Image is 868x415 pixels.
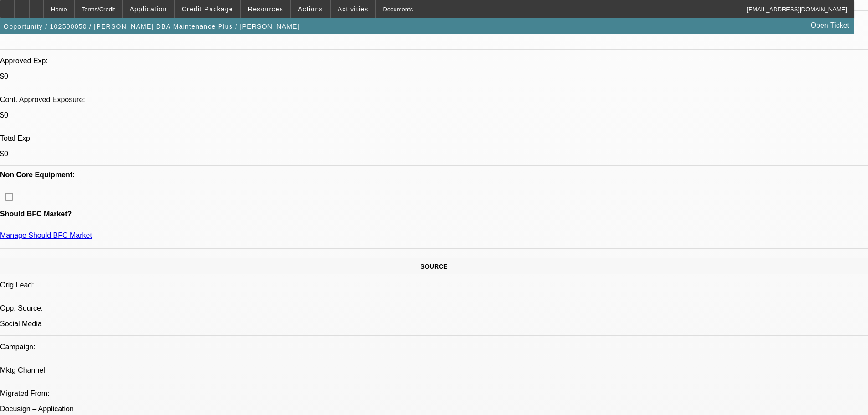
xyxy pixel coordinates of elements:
span: Resources [248,5,283,13]
span: Opportunity / 102500050 / [PERSON_NAME] DBA Maintenance Plus / [PERSON_NAME] [4,23,300,30]
span: Activities [338,5,369,13]
button: Application [123,0,174,18]
button: Actions [291,0,330,18]
button: Activities [331,0,375,18]
span: Actions [298,5,323,13]
button: Credit Package [175,0,240,18]
span: SOURCE [421,263,448,270]
span: Application [129,5,167,13]
a: Open Ticket [807,18,853,33]
span: Credit Package [182,5,233,13]
button: Resources [241,0,290,18]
